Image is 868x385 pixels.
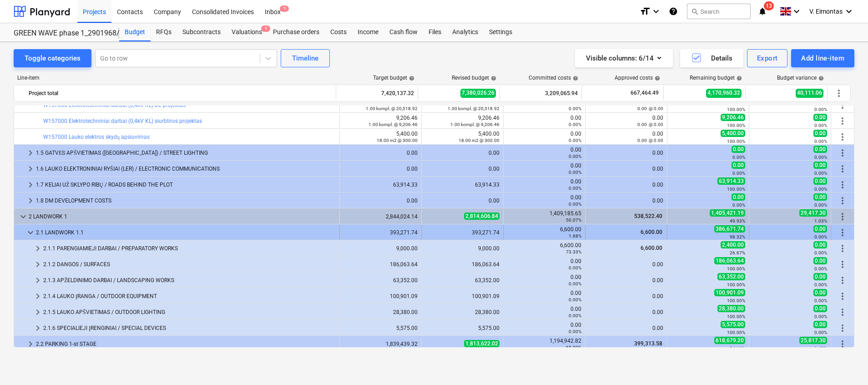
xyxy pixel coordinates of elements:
[43,257,336,272] div: 2.1.2 DANGOS / SURFACES
[43,273,336,288] div: 2.1.3 APŽELDINIMO DARBAI / LANDSCAPING WORKS
[721,130,745,137] span: 5,400.00
[569,106,581,111] small: 0.00%
[32,259,43,270] span: keyboard_arrow_right
[425,293,500,299] div: 100,901.09
[423,23,447,41] div: Files
[425,309,500,315] div: 28,380.00
[589,150,663,156] div: 0.00
[460,89,496,97] span: 7,380,026.26
[814,187,827,192] small: 0.00%
[691,8,698,15] span: search
[589,115,663,127] div: 0.00
[653,76,660,81] span: help
[36,337,336,351] div: 2.2 PARKING 1-st STAGE
[837,339,848,350] span: More actions
[507,338,581,350] div: 1,194,942.82
[25,227,36,238] span: keyboard_arrow_down
[799,337,827,344] span: 25,817.30
[615,75,660,81] div: Approved costs
[732,193,745,201] span: 0.00
[837,227,848,238] span: More actions
[727,107,745,112] small: 100.00%
[813,305,827,312] span: 0.00
[791,49,854,67] button: Add line-item
[758,6,767,17] i: notifications
[589,325,663,331] div: 0.00
[507,290,581,303] div: 0.00
[292,52,318,64] div: Timeline
[448,106,500,111] small: 1.00 kompl. @ 20,518.92
[507,131,581,143] div: 0.00
[384,23,423,41] div: Cash flow
[14,75,337,81] div: Line-item
[177,23,226,41] div: Subcontracts
[280,5,289,12] span: 1
[630,89,660,97] span: 667,464.49
[226,23,267,41] a: Valuations1
[343,261,418,268] div: 186,063.64
[589,182,663,188] div: 0.00
[343,245,418,252] div: 9,000.00
[727,139,745,144] small: 100.00%
[814,234,827,239] small: 0.00%
[837,307,848,318] span: More actions
[727,314,745,319] small: 100.00%
[777,75,824,81] div: Budget variance
[814,282,827,287] small: 0.00%
[343,115,418,127] div: 9,206.46
[714,257,745,264] span: 186,063.64
[813,130,827,137] span: 0.00
[343,293,418,299] div: 100,901.09
[119,23,151,41] a: Budget
[507,306,581,319] div: 0.00
[18,211,29,222] span: keyboard_arrow_down
[764,1,774,10] span: 13
[373,75,414,81] div: Target budget
[814,346,827,351] small: 1.40%
[464,340,500,347] span: 1,813,622.02
[669,6,678,17] i: Knowledge base
[325,23,352,41] a: Costs
[343,325,418,331] div: 5,575.00
[340,86,414,101] div: 7,420,137.32
[267,23,325,41] a: Purchase orders
[484,23,518,41] div: Settings
[813,114,827,121] span: 0.00
[575,49,673,67] button: Visible columns:6/14
[814,330,827,335] small: 0.00%
[691,52,732,64] div: Details
[343,182,418,188] div: 63,914.33
[730,234,745,239] small: 98.32%
[721,114,745,121] span: 9,206.46
[281,49,330,67] button: Timeline
[566,218,581,223] small: 50.07%
[706,89,742,97] span: 4,170,960.32
[814,139,827,144] small: 0.00%
[32,323,43,334] span: keyboard_arrow_right
[343,229,418,236] div: 393,271.74
[837,163,848,174] span: More actions
[814,218,827,223] small: 1.03%
[507,274,581,287] div: 0.00
[36,177,336,192] div: 1.7 KELIAI UŽ SKLYPO RIBŲ / ROADS BEHIND THE PLOT
[727,282,745,287] small: 100.00%
[589,309,663,315] div: 0.00
[721,241,745,248] span: 2,400.00
[813,177,827,185] span: 0.00
[343,150,418,156] div: 0.00
[637,106,663,111] small: 0.00 @ 0.00
[25,52,81,64] div: Toggle categories
[640,6,651,17] i: format_size
[29,86,332,101] div: Project total
[425,150,500,156] div: 0.00
[717,177,745,185] span: 63,914.33
[569,297,581,302] small: 0.00%
[425,198,500,204] div: 0.00
[352,23,384,41] a: Income
[569,281,581,286] small: 0.00%
[566,249,581,254] small: 73.33%
[735,76,742,81] span: help
[507,162,581,175] div: 0.00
